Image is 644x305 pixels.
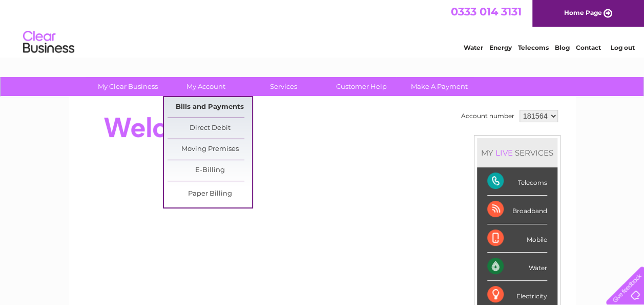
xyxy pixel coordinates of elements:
[459,107,517,125] td: Account number
[518,44,549,51] a: Telecoms
[451,5,522,18] a: 0333 014 3131
[397,77,482,96] a: Make A Payment
[319,77,404,96] a: Customer Help
[163,77,248,96] a: My Account
[168,97,252,118] a: Bills and Payments
[576,44,601,51] a: Contact
[241,77,326,96] a: Services
[487,253,547,281] div: Water
[487,224,547,253] div: Mobile
[80,6,565,50] div: Clear Business is a trading name of Verastar Limited (registered in [GEOGRAPHIC_DATA] No. 3667643...
[168,139,252,160] a: Moving Premises
[610,44,634,51] a: Log out
[487,167,547,196] div: Telecoms
[464,44,483,51] a: Water
[86,77,170,96] a: My Clear Business
[168,118,252,139] a: Direct Debit
[168,184,252,204] a: Paper Billing
[493,148,515,158] div: LIVE
[489,44,512,51] a: Energy
[487,196,547,224] div: Broadband
[555,44,570,51] a: Blog
[168,160,252,181] a: E-Billing
[477,138,557,167] div: MY SERVICES
[23,27,75,58] img: logo.png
